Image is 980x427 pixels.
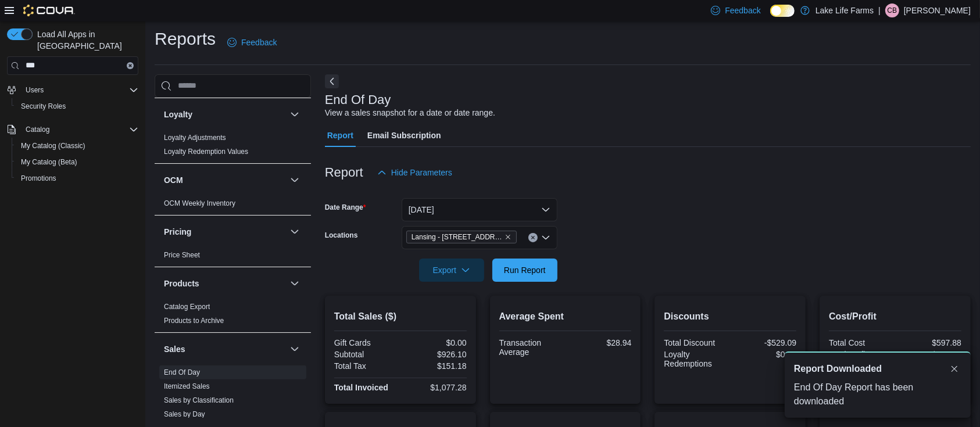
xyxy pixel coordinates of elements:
div: Loyalty [155,131,311,163]
a: OCM Weekly Inventory [164,199,235,207]
span: Feedback [725,5,760,16]
button: OCM [288,173,302,187]
button: Products [288,277,302,290]
div: Notification [794,362,961,376]
button: Catalog [2,121,143,138]
h2: Discounts [664,310,796,324]
div: Gift Cards [334,338,398,347]
button: Open list of options [541,233,550,242]
div: $28.94 [567,338,631,347]
button: My Catalog (Classic) [12,138,143,154]
a: My Catalog (Classic) [16,139,90,153]
div: Pricing [155,248,311,267]
button: Dismiss toast [947,362,961,376]
button: [DATE] [402,198,557,221]
div: Transaction Average [499,338,563,357]
div: Loyalty Redemptions [664,350,728,368]
button: Loyalty [164,109,285,120]
button: Promotions [12,170,143,186]
h3: End Of Day [325,93,391,107]
span: Security Roles [16,99,138,113]
div: $926.10 [403,350,467,359]
div: View a sales snapshot for a date or date range. [325,107,495,119]
button: Remove Lansing - 2617 E Michigan Avenue from selection in this group [505,234,512,241]
span: Sales by Day [164,410,205,419]
span: Price Sheet [164,250,200,260]
span: Load All Apps in [GEOGRAPHIC_DATA] [33,28,138,52]
h3: Loyalty [164,109,192,120]
h2: Cost/Profit [829,310,961,324]
button: Sales [288,342,302,356]
span: Sales by Classification [164,396,234,405]
a: End Of Day [164,368,200,376]
span: Export [426,259,477,282]
button: Users [21,83,48,97]
span: My Catalog (Beta) [16,155,138,169]
a: Price Sheet [164,251,200,259]
span: My Catalog (Classic) [21,141,85,150]
button: Export [419,259,484,282]
nav: Complex example [7,77,138,217]
span: Loyalty Redemption Values [164,147,248,156]
div: Products [155,300,311,332]
input: Dark Mode [770,5,795,17]
span: Lansing - [STREET_ADDRESS][US_STATE] [412,231,502,243]
span: Feedback [241,37,277,48]
div: Total Cost [829,338,893,347]
h2: Average Spent [499,310,632,324]
p: Lake Life Farms [816,3,874,17]
button: Clear input [127,62,134,69]
button: My Catalog (Beta) [12,154,143,170]
a: Security Roles [16,99,70,113]
h3: Sales [164,343,185,355]
button: Pricing [164,226,285,238]
span: My Catalog (Beta) [21,157,77,167]
label: Locations [325,231,358,240]
span: Catalog Export [164,302,210,311]
span: Lansing - 2617 E Michigan Avenue [406,231,517,243]
a: Loyalty Adjustments [164,134,226,142]
button: Pricing [288,225,302,239]
span: Promotions [21,174,56,183]
div: Total Tax [334,361,398,371]
img: Cova [23,5,75,16]
span: Email Subscription [367,124,441,147]
span: Loyalty Adjustments [164,133,226,142]
div: Christina Bell [885,3,899,17]
span: Catalog [26,125,49,134]
a: Sales by Classification [164,396,234,404]
button: Clear input [528,233,538,242]
div: Subtotal [334,350,398,359]
h3: OCM [164,174,183,186]
div: $0.00 [403,338,467,347]
div: $151.18 [403,361,467,371]
a: My Catalog (Beta) [16,155,82,169]
span: Security Roles [21,102,66,111]
span: Catalog [21,123,138,137]
span: Users [21,83,138,97]
a: Sales by Day [164,410,205,418]
button: Hide Parameters [373,161,457,184]
div: -$529.09 [732,338,796,347]
h1: Reports [155,27,216,51]
button: Sales [164,343,285,355]
button: Security Roles [12,98,143,114]
h3: Pricing [164,226,191,238]
button: OCM [164,174,285,186]
strong: Total Invoiced [334,383,388,392]
div: Total Discount [664,338,728,347]
span: Run Report [504,264,546,276]
button: Users [2,82,143,98]
a: Loyalty Redemption Values [164,148,248,156]
span: Itemized Sales [164,382,210,391]
h2: Total Sales ($) [334,310,467,324]
a: Catalog Export [164,303,210,311]
button: Next [325,74,339,88]
div: $0.00 [732,350,796,359]
h3: Products [164,278,199,289]
span: Products to Archive [164,316,224,325]
button: Products [164,278,285,289]
label: Date Range [325,203,366,212]
span: My Catalog (Classic) [16,139,138,153]
span: End Of Day [164,368,200,377]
